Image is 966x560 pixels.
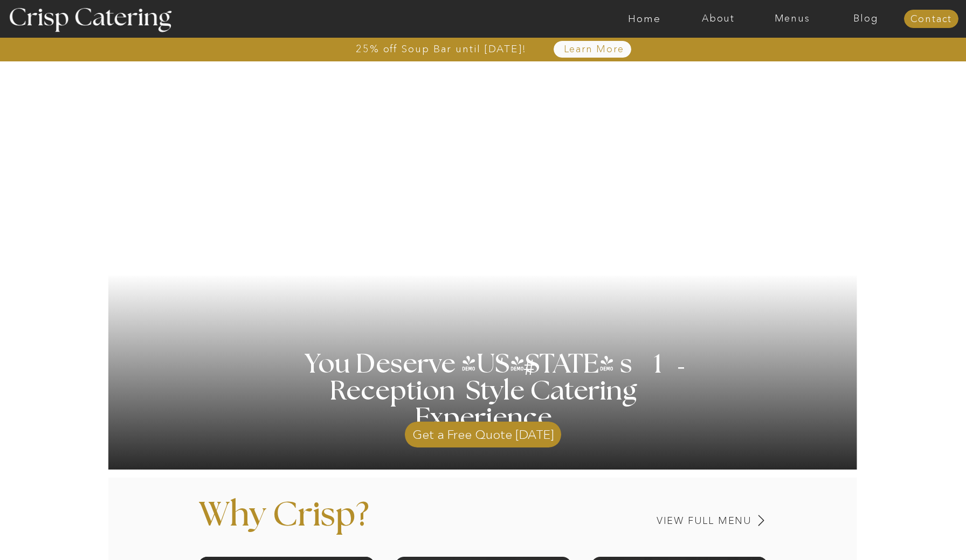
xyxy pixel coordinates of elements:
[581,516,752,526] a: View Full Menu
[755,13,829,24] a: Menus
[405,416,561,447] a: Get a Free Quote [DATE]
[317,44,565,54] a: 25% off Soup Bar until [DATE]!
[681,13,755,24] a: About
[657,339,688,400] h3: '
[480,352,525,379] h3: '
[198,499,488,548] p: Why Crisp?
[267,351,700,432] h1: You Deserve [US_STATE] s 1 Reception Style Catering Experience
[500,357,561,388] h3: #
[829,13,903,24] a: Blog
[539,44,649,55] a: Learn More
[904,14,958,25] a: Contact
[608,13,681,24] a: Home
